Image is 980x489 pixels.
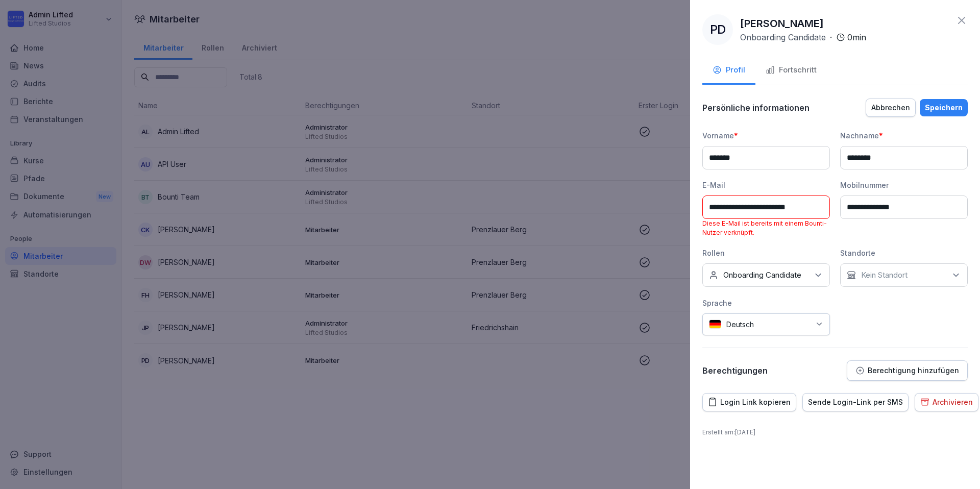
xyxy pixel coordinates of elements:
p: Persönliche informationen [702,103,810,113]
div: Mobilnummer [840,180,968,190]
div: Login Link kopieren [708,397,791,408]
button: Sende Login-Link per SMS [802,393,909,411]
div: Speichern [925,102,963,113]
div: E-Mail [702,180,830,190]
div: Sende Login-Link per SMS [808,397,903,408]
p: [PERSON_NAME] [740,16,824,31]
div: · [740,31,866,43]
button: Login Link kopieren [702,393,796,411]
div: Vorname [702,130,830,141]
p: Kein Standort [861,270,908,280]
div: Nachname [840,130,968,141]
button: Profil [702,57,755,85]
button: Abbrechen [866,99,916,117]
p: Diese E-Mail ist bereits mit einem Bounti-Nutzer verknüpft. [702,219,830,237]
div: Sprache [702,298,830,308]
div: PD [702,14,733,45]
p: Berechtigungen [702,365,768,376]
div: Rollen [702,248,830,258]
div: Fortschritt [766,64,817,76]
button: Fortschritt [755,57,827,85]
p: Berechtigung hinzufügen [868,366,959,375]
button: Berechtigung hinzufügen [847,360,968,381]
div: Deutsch [702,313,830,335]
p: Erstellt am : [DATE] [702,428,968,437]
div: Archivieren [920,397,973,408]
div: Profil [713,64,745,76]
p: Onboarding Candidate [740,31,826,43]
p: 0 min [847,31,866,43]
div: Standorte [840,248,968,258]
div: Abbrechen [871,102,910,113]
p: Onboarding Candidate [723,270,801,280]
img: de.svg [709,320,721,329]
button: Speichern [920,99,968,116]
button: Archivieren [915,393,978,411]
